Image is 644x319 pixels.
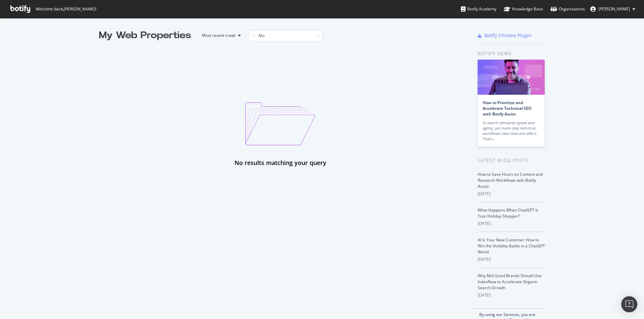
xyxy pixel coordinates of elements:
[484,32,532,39] div: Botify Chrome Plugin
[99,29,191,42] div: My Web Properties
[202,33,235,37] div: Most recent crawl
[483,100,531,117] a: How to Prioritize and Accelerate Technical SEO with Botify Assist
[478,50,545,57] div: Botify news
[234,159,326,167] div: No results matching your query
[585,4,641,14] button: [PERSON_NAME]
[478,237,545,255] a: AI Is Your New Customer: How to Win the Visibility Battle in a ChatGPT World
[504,6,543,12] div: Knowledge Base
[478,157,545,164] div: Latest Blog Posts
[598,6,630,12] span: Alane Cruz
[621,296,637,312] div: Open Intercom Messenger
[478,256,545,262] div: [DATE]
[478,60,545,95] img: How to Prioritize and Accelerate Technical SEO with Botify Assist
[478,292,545,298] div: [DATE]
[478,191,545,197] div: [DATE]
[478,207,538,219] a: What Happens When ChatGPT Is Your Holiday Shopper?
[483,120,540,142] div: AI search demands speed and agility, yet multi-step technical workflows take time and effort. Tha...
[197,30,244,41] button: Most recent crawl
[461,6,496,12] div: Botify Academy
[245,102,315,145] img: emptyProjectImage
[478,221,545,227] div: [DATE]
[478,171,543,189] a: How to Save Hours on Content and Research Workflows with Botify Assist
[478,32,532,39] a: Botify Chrome Plugin
[35,6,96,12] span: Welcome back, [PERSON_NAME] !
[478,273,542,291] a: Why Mid-Sized Brands Should Use IndexNow to Accelerate Organic Search Growth
[550,6,585,12] div: Organizations
[249,30,323,42] input: Search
